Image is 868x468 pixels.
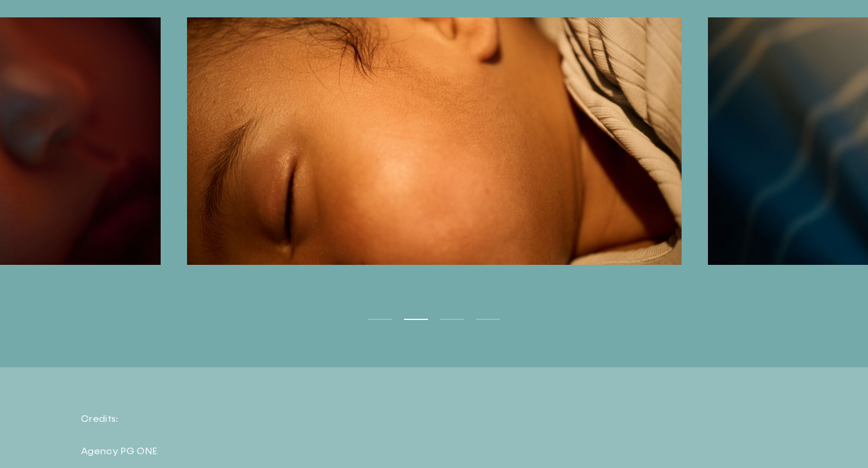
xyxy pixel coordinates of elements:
[81,445,501,458] p: Agency PG ONE
[81,412,501,425] p: Credits:
[404,319,428,320] button: 2
[476,319,500,320] button: 4
[368,319,392,320] button: 1
[434,17,868,269] button: Next
[440,319,464,320] button: 3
